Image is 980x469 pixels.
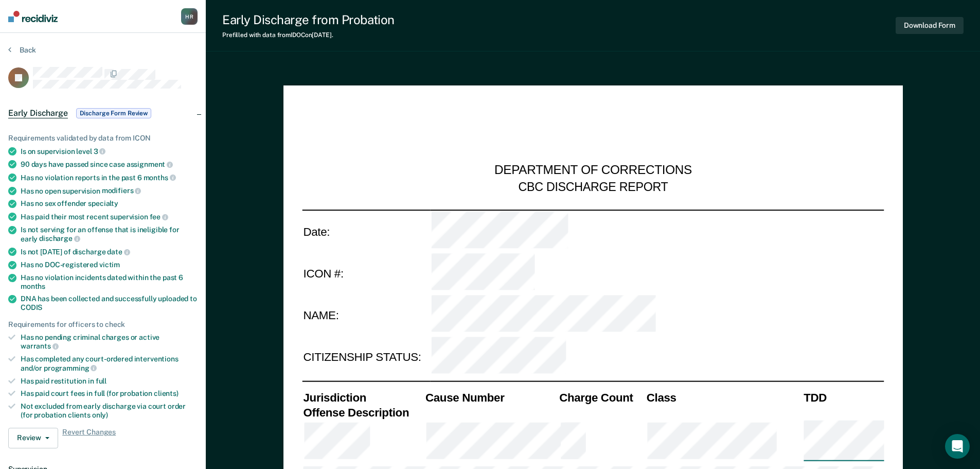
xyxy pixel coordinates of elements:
th: Charge Count [558,390,646,405]
button: Review [8,428,58,448]
div: Has no open supervision [21,186,198,196]
div: Has paid restitution in [21,377,198,386]
div: Early Discharge from Probation [222,12,395,27]
span: only) [92,411,108,419]
div: Has no pending criminal charges or active [21,333,198,351]
span: discharge [39,234,80,242]
span: Revert Changes [62,428,116,448]
div: Requirements for officers to check [8,320,198,329]
div: Not excluded from early discharge via court order (for probation clients [21,402,198,420]
div: Is not serving for an offense that is ineligible for early [21,225,198,243]
th: Class [645,390,802,405]
span: Early Discharge [8,108,68,118]
td: NAME: [302,294,430,337]
span: fee [150,213,168,221]
div: Has completed any court-ordered interventions and/or [21,355,198,372]
span: modifiers [102,186,141,195]
span: programming [44,364,97,372]
div: Is not [DATE] of discharge [21,247,198,256]
div: CBC DISCHARGE REPORT [518,179,668,195]
div: DNA has been collected and successfully uploaded to [21,294,198,312]
th: Jurisdiction [302,390,424,405]
img: Recidiviz [8,11,58,22]
div: 90 days have passed since case [21,160,198,169]
div: Prefilled with data from IDOC on [DATE] . [222,31,395,39]
td: CITIZENSHIP STATUS: [302,337,430,379]
span: clients) [154,389,179,397]
th: Cause Number [424,390,558,405]
div: Has no sex offender [21,199,198,208]
span: months [144,173,176,182]
div: Has no violation incidents dated within the past 6 [21,273,198,291]
span: date [107,248,130,256]
span: specialty [88,199,118,207]
th: Offense Description [302,405,424,420]
span: full [96,377,106,385]
span: victim [99,260,120,269]
span: Discharge Form Review [76,108,151,118]
span: assignment [127,160,173,168]
div: Has no violation reports in the past 6 [21,173,198,182]
span: CODIS [21,303,42,311]
div: Has no DOC-registered [21,260,198,269]
button: HR [181,8,198,25]
div: Has paid their most recent supervision [21,212,198,221]
span: warrants [21,342,59,350]
div: Requirements validated by data from ICON [8,134,198,143]
button: Back [8,45,36,55]
td: Date: [302,210,430,252]
div: H R [181,8,198,25]
div: Has paid court fees in full (for probation [21,389,198,398]
div: DEPARTMENT OF CORRECTIONS [494,163,692,179]
span: months [21,282,45,290]
th: TDD [803,390,884,405]
span: 3 [94,147,106,155]
div: Is on supervision level [21,147,198,156]
div: Open Intercom Messenger [945,434,970,459]
button: Download Form [896,17,964,34]
td: ICON #: [302,252,430,294]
